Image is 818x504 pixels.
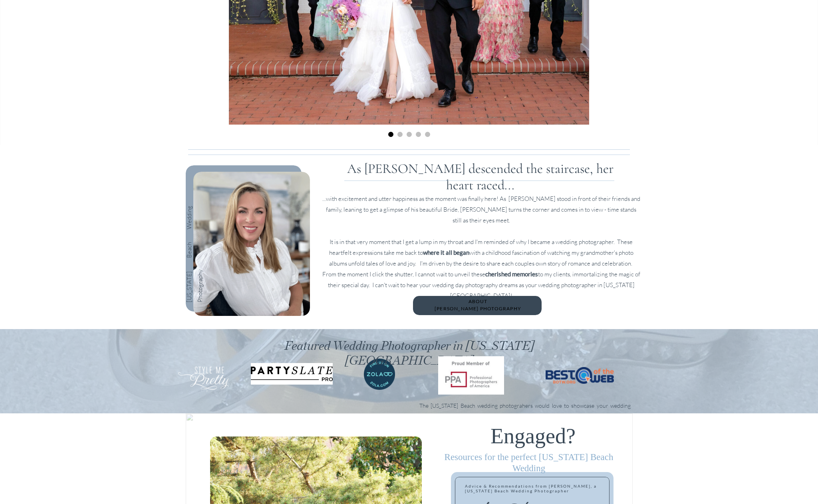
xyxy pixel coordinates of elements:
[421,298,535,313] h2: About [PERSON_NAME] Photography
[490,423,561,447] h2: Engaged?
[397,132,403,137] li: Page dot 2
[485,270,538,278] b: cherished memories
[465,484,603,490] p: Advice & Recommendations from [PERSON_NAME], a [US_STATE] Beach Wedding Photographer
[421,298,535,313] a: About[PERSON_NAME] Photography
[416,132,421,137] li: Page dot 4
[251,337,567,353] p: Featured Wedding Photographer in [US_STATE][GEOGRAPHIC_DATA]
[425,132,430,137] li: Page dot 5
[364,359,395,390] img: Featured on Zola
[388,132,393,137] li: Page dot 1
[344,161,616,183] p: As [PERSON_NAME] descended the staircase, her heart raced...
[435,452,622,467] h2: Resources for the perfect [US_STATE] Beach Wedding
[322,193,641,288] p: ...with excitement and utter happiness as the moment was finally here! As [PERSON_NAME] stood in ...
[184,206,193,302] p: [US_STATE] Beach Wedding Photography
[423,249,469,256] b: where it all began
[407,132,412,137] li: Page dot 3
[419,401,631,410] p: The [US_STATE] Beach wedding photograhers would love to showcase your wedding gallery!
